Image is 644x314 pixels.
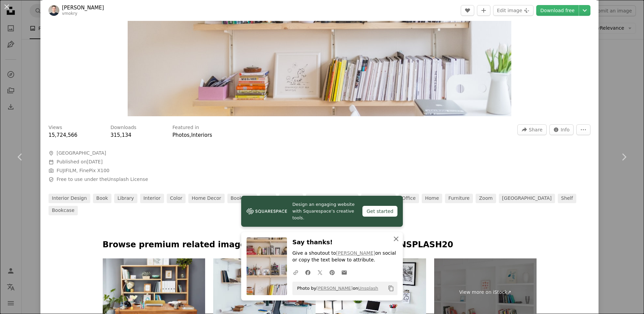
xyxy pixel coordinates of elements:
p: Browse premium related images on iStock | Save 20% with code UNSPLASH20 [103,240,537,250]
button: Edit image [493,5,534,16]
a: vmokry [62,11,77,16]
a: [PERSON_NAME] [316,286,353,291]
a: Unsplash License [107,177,148,182]
h3: Featured in [172,124,199,131]
a: book [93,194,111,203]
h3: Say thanks! [292,238,397,247]
a: office [398,194,419,203]
button: Like [461,5,474,16]
a: Design an engaging website with Squarespace’s creative tools.Get started [241,196,403,227]
span: Free to use under the [57,176,148,183]
a: color [167,194,186,203]
button: Choose download size [579,5,590,16]
a: Share over email [338,265,350,279]
a: bookshelf [227,194,257,203]
img: Go to Vladimir Mokry's profile [49,5,59,16]
time: November 26, 2018 at 11:17:24 AM EST [87,159,102,164]
a: shelf [558,194,576,203]
span: Design an engaging website with Squarespace’s creative tools. [292,201,357,221]
span: 315,134 [110,132,131,138]
span: Photo by on [294,283,378,294]
a: Share on Twitter [314,265,326,279]
button: Stats about this image [549,124,574,135]
a: home [422,194,442,203]
a: indoors [279,194,303,203]
h3: Downloads [110,124,136,131]
a: Unsplash [358,286,378,291]
a: home decor [188,194,224,203]
a: Interiors [191,132,212,138]
span: , [190,132,191,138]
img: file-1606177908946-d1eed1cbe4f5image [247,206,287,216]
a: Download free [536,5,579,16]
button: Add to Collection [477,5,490,16]
a: [GEOGRAPHIC_DATA] [499,194,555,203]
span: [GEOGRAPHIC_DATA] [57,150,106,157]
a: zoom [476,194,496,203]
button: Share this image [517,124,546,135]
button: Copy to clipboard [385,283,397,294]
a: zoom backgrounds [306,194,358,203]
a: Next [604,125,644,189]
a: [PERSON_NAME] [336,250,375,256]
a: interior design [49,194,90,203]
span: Info [561,125,570,135]
a: ikea [260,194,276,203]
div: Get started [362,206,397,217]
button: FUJIFILM, FinePix X100 [57,167,109,174]
span: Share [529,125,542,135]
h3: Views [49,124,62,131]
button: More Actions [576,124,590,135]
span: Published on [57,159,103,164]
a: [PERSON_NAME] [62,4,104,11]
a: bookcase [49,206,78,215]
a: furniture [445,194,473,203]
p: Give a shoutout to on social or copy the text below to attribute. [292,250,397,263]
a: Photos [172,132,190,138]
a: Share on Facebook [302,265,314,279]
a: interior [140,194,164,203]
a: library [114,194,137,203]
a: Share on Pinterest [326,265,338,279]
a: background [361,194,396,203]
span: 15,724,566 [49,132,77,138]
